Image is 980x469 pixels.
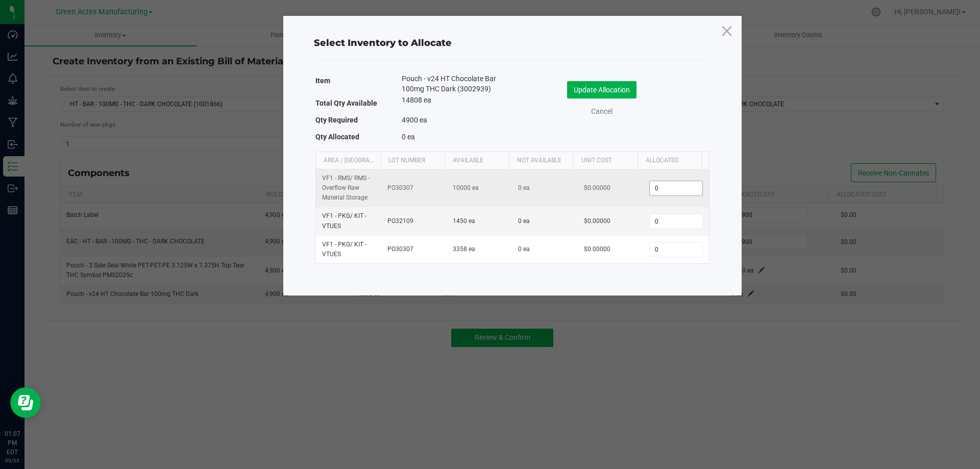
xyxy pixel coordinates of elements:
th: Unit Cost [573,152,638,169]
span: Pouch - v24 HT Chocolate Bar 100mg THC Dark (3002939) [402,73,497,94]
td: PO30307 [381,236,447,263]
span: VF1 - RMS / RMS - Overflow Raw Material Storage [322,175,370,201]
th: Allocated [638,152,702,169]
span: 1450 ea [453,217,475,225]
th: Area / [GEOGRAPHIC_DATA] [316,152,380,169]
td: PO32109 [381,207,447,235]
button: Update Allocation [567,81,636,98]
span: Select Inventory to Allocate [314,37,452,48]
span: 4900 ea [402,116,427,124]
span: 0 ea [518,217,530,225]
td: PO30307 [381,169,447,208]
th: Lot Number [380,152,445,169]
span: 14808 ea [402,96,431,104]
span: $0.00000 [584,245,610,253]
span: 0 ea [402,133,415,141]
a: Cancel [581,106,622,117]
span: 0 ea [518,184,530,191]
span: $0.00000 [584,217,610,225]
label: Qty Required [315,113,358,127]
th: Available [445,152,509,169]
span: 3358 ea [453,245,475,253]
label: Total Qty Available [315,96,377,110]
th: Not Available [509,152,573,169]
iframe: Resource center [10,387,41,418]
span: VF1 - PKG / KIT - VTUES [322,241,366,258]
span: VF1 - PKG / KIT - VTUES [322,212,366,229]
span: 10000 ea [453,184,479,191]
label: Qty Allocated [315,130,359,144]
span: $0.00000 [584,184,610,191]
label: Item [315,73,330,88]
span: 0 ea [518,245,530,253]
